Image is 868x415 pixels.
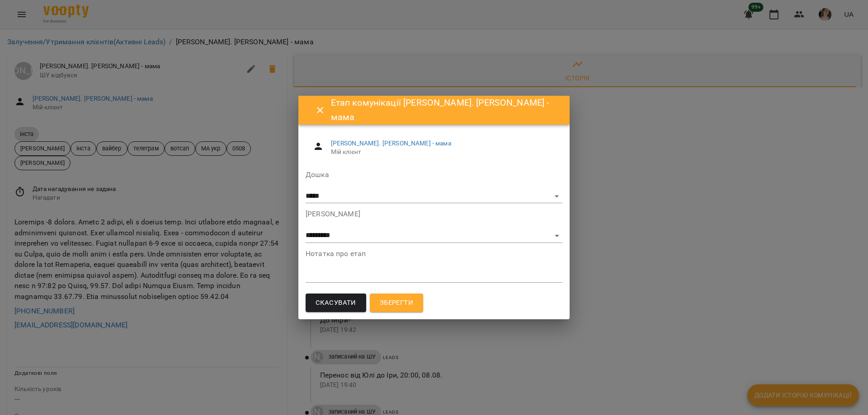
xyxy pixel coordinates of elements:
[370,294,423,312] button: Зберегти
[306,294,366,312] button: Скасувати
[331,140,451,147] a: [PERSON_NAME]. [PERSON_NAME] - мама
[306,171,562,178] label: Дошка
[306,210,562,218] label: [PERSON_NAME]
[306,250,562,257] label: Нотатка про етап
[316,297,356,309] span: Скасувати
[331,148,555,157] span: Мій клієнт
[331,96,559,124] h6: Етап комунікації [PERSON_NAME]. [PERSON_NAME] - мама
[309,99,331,121] button: Close
[380,297,413,309] span: Зберегти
